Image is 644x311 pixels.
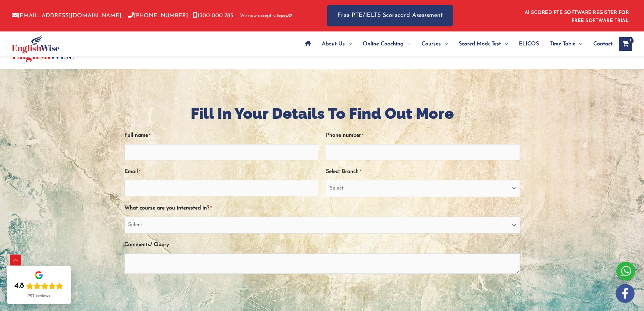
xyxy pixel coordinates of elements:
span: Menu Toggle [345,32,352,56]
aside: Header Widget 1 [521,5,632,27]
span: Menu Toggle [501,32,508,56]
span: Courses [422,32,441,56]
span: Online Coaching [363,32,404,56]
label: Phone number [326,130,363,141]
span: Contact [593,32,613,56]
label: Full name [124,130,150,141]
label: Comments/ Query [124,239,169,250]
label: What course are you interested in? [124,203,212,214]
img: cropped-ew-logo [12,35,59,53]
img: white-facebook.png [616,284,635,303]
a: 1300 000 783 [193,13,233,19]
span: Menu Toggle [441,32,448,56]
label: Email [124,166,140,177]
h1: Fill In Your Details To Find Out More [124,103,520,124]
a: ELICOS [514,32,544,56]
span: We now accept [240,13,271,19]
span: Menu Toggle [404,32,411,56]
a: Free PTE/IELTS Scorecard Assessment [327,5,453,26]
nav: Site Navigation: Main Menu [300,32,613,56]
a: AI SCORED PTE SOFTWARE REGISTER FOR FREE SOFTWARE TRIAL [525,10,629,23]
a: Scored Mock TestMenu Toggle [453,32,514,56]
span: Time Table [550,32,575,56]
a: [PHONE_NUMBER] [128,13,188,19]
a: Time TableMenu Toggle [544,32,588,56]
span: Scored Mock Test [459,32,501,56]
img: Afterpay-Logo [273,14,292,18]
div: Rating: 4.8 out of 5 [15,281,63,291]
span: Menu Toggle [575,32,582,56]
iframe: reCAPTCHA [124,283,227,310]
a: CoursesMenu Toggle [416,32,453,56]
label: Select Branch [326,166,361,177]
a: Online CoachingMenu Toggle [357,32,416,56]
div: 727 reviews [28,293,50,299]
a: About UsMenu Toggle [316,32,357,56]
a: Contact [588,32,613,56]
div: 4.8 [15,281,24,291]
span: About Us [322,32,345,56]
a: [EMAIL_ADDRESS][DOMAIN_NAME] [12,13,121,19]
span: ELICOS [519,32,539,56]
a: View Shopping Cart, 1 items [619,37,632,51]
